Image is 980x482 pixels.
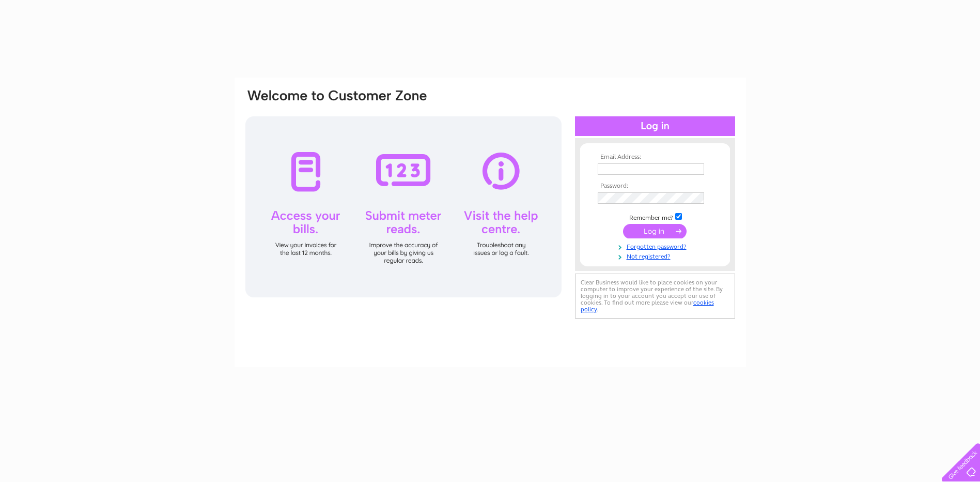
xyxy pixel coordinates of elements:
[595,183,715,190] th: Password:
[575,274,735,319] div: Clear Business would like to place cookies on your computer to improve your experience of the sit...
[598,241,715,251] a: Forgotten password?
[598,251,715,261] a: Not registered?
[581,299,714,313] a: cookies policy
[595,212,715,222] td: Remember me?
[595,154,715,161] th: Email Address:
[623,224,687,238] input: Submit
